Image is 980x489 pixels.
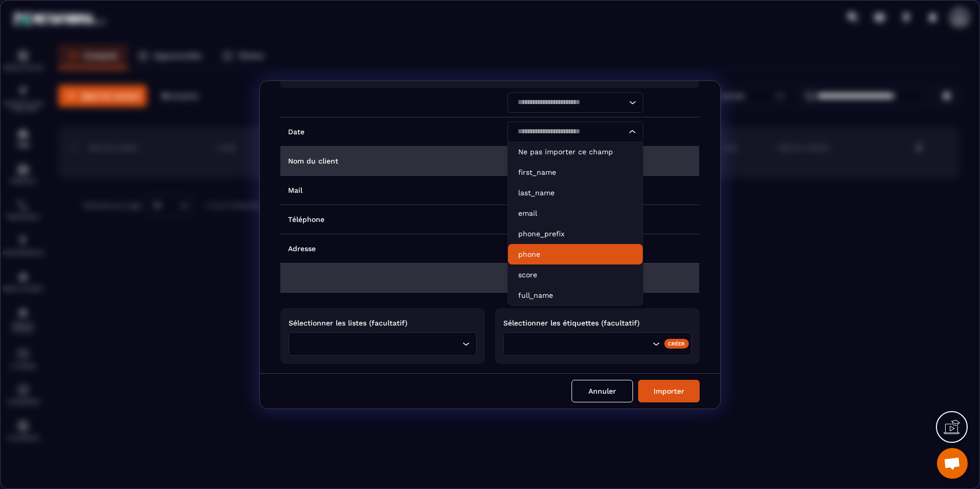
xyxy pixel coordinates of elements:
[638,380,700,402] button: Importer
[518,147,632,157] p: Ne pas importer ce champ
[518,167,632,177] p: first_name
[288,128,304,136] p: Date
[288,157,338,165] p: Nom du client
[518,249,632,259] p: phone
[518,290,632,300] p: full_name
[518,208,632,218] p: email
[514,126,626,137] input: Search for option
[546,338,650,350] input: Search for option
[518,229,632,239] p: phone_prefix
[571,380,633,402] button: Annuler
[288,186,302,194] p: Mail
[288,244,316,253] p: Adresse
[514,97,626,108] input: Search for option
[289,332,477,356] div: Search for option
[503,319,691,327] p: Sélectionner les étiquettes (facultatif)
[518,270,632,280] p: score
[937,448,968,479] a: Ouvrir le chat
[503,332,691,356] div: Search for option
[507,92,643,113] div: Search for option
[288,215,324,223] p: Téléphone
[289,319,477,327] p: Sélectionner les listes (facultatif)
[518,188,632,198] p: last_name
[507,121,643,142] div: Search for option
[300,338,460,350] input: Search for option
[664,339,689,348] div: Créer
